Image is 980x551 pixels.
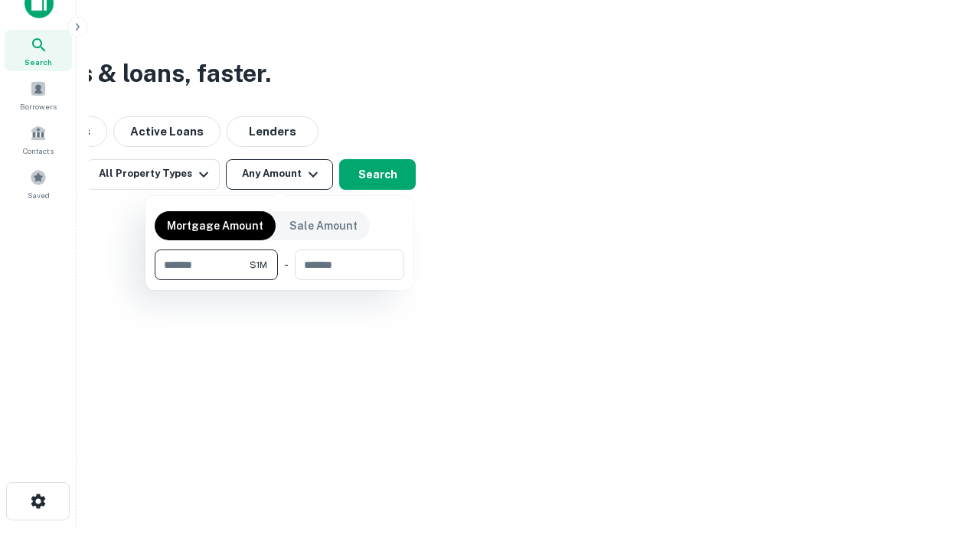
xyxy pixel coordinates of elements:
[289,217,358,234] p: Sale Amount
[167,217,263,234] p: Mortgage Amount
[250,258,267,272] span: $1M
[284,249,289,280] div: -
[903,429,980,502] iframe: Chat Widget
